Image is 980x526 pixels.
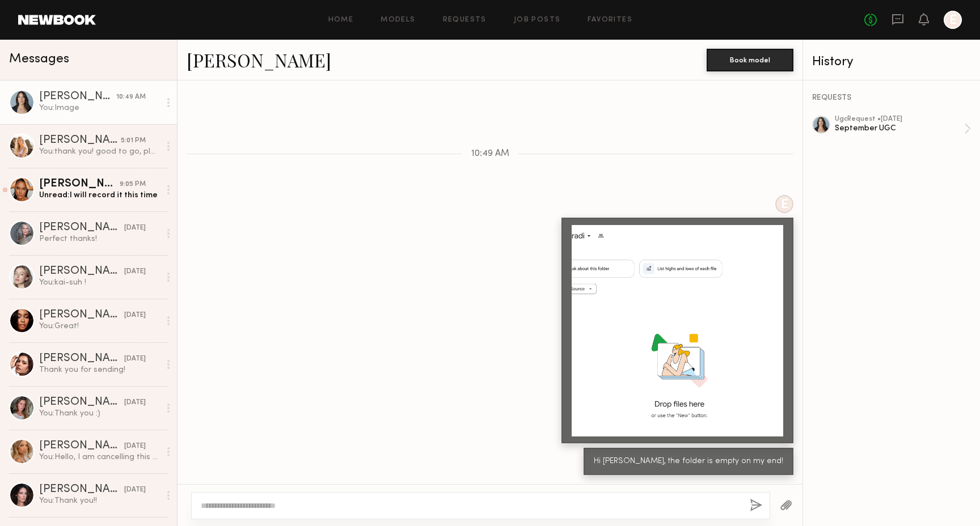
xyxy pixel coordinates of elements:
[39,364,160,375] div: Thank you for sending!
[39,397,124,408] div: [PERSON_NAME]
[471,149,509,159] span: 10:49 AM
[124,485,146,495] div: [DATE]
[120,179,146,190] div: 9:05 PM
[124,441,146,452] div: [DATE]
[116,92,146,103] div: 10:49 AM
[812,56,971,69] div: History
[39,135,121,146] div: [PERSON_NAME]
[124,310,146,321] div: [DATE]
[381,16,415,24] a: Models
[707,49,793,71] button: Book model
[944,11,962,29] a: E
[39,321,160,332] div: You: Great!
[39,353,124,364] div: [PERSON_NAME]
[39,179,120,190] div: [PERSON_NAME]
[39,277,160,288] div: You: kai-suh !
[835,116,971,142] a: ugcRequest •[DATE]September UGC
[39,309,124,321] div: [PERSON_NAME]
[124,223,146,234] div: [DATE]
[39,103,160,113] div: You: Image
[835,123,964,134] div: September UGC
[39,484,124,495] div: [PERSON_NAME]
[124,354,146,364] div: [DATE]
[594,455,783,468] div: Hi [PERSON_NAME], the folder is empty on my end!
[121,135,146,146] div: 5:01 PM
[443,16,487,24] a: Requests
[124,397,146,408] div: [DATE]
[39,222,124,234] div: [PERSON_NAME]
[39,452,160,463] div: You: Hello, I am cancelling this booking due to no response.
[39,146,160,157] div: You: thank you! good to go, please mark on your side so I can approve :)
[812,94,971,102] div: REQUESTS
[39,440,124,452] div: [PERSON_NAME]
[187,48,331,72] a: [PERSON_NAME]
[39,266,124,277] div: [PERSON_NAME]
[328,16,354,24] a: Home
[39,190,160,201] div: Unread: I will record it this time
[124,266,146,277] div: [DATE]
[514,16,561,24] a: Job Posts
[39,495,160,506] div: You: Thank you!!
[835,116,964,123] div: ugc Request • [DATE]
[39,91,116,103] div: [PERSON_NAME]
[39,234,160,244] div: Perfect thanks!
[707,54,793,64] a: Book model
[9,53,69,66] span: Messages
[39,408,160,419] div: You: Thank you :)
[588,16,632,24] a: Favorites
